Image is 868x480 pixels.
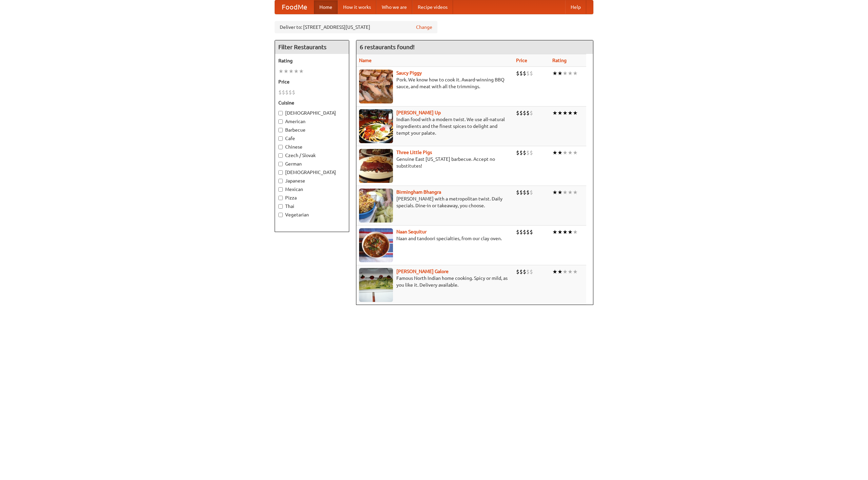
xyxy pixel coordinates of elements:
[278,179,283,183] input: Japanese
[359,228,393,262] img: naansequitur.jpg
[396,110,441,115] a: [PERSON_NAME] Up
[396,229,427,234] b: Naan Sequitur
[568,109,573,117] li: ★
[557,228,563,236] li: ★
[278,145,283,149] input: Chinese
[523,109,526,117] li: $
[278,187,283,192] input: Mexican
[557,189,563,196] li: ★
[523,268,526,275] li: $
[396,189,441,195] a: Birmingham Bhangra
[278,89,282,96] li: $
[359,195,511,209] p: [PERSON_NAME] with a metropolitan twist. Daily specials. Dine-in or takeaway, you choose.
[563,109,568,117] li: ★
[563,189,568,196] li: ★
[523,149,526,156] li: $
[530,70,533,77] li: $
[519,109,523,117] li: $
[278,99,346,106] h5: Cuisine
[526,149,530,156] li: $
[573,70,578,77] li: ★
[289,68,294,75] li: ★
[516,189,519,196] li: $
[278,213,283,217] input: Vegetarian
[519,189,523,196] li: $
[573,109,578,117] li: ★
[552,109,557,117] li: ★
[568,268,573,275] li: ★
[275,0,314,14] a: FoodMe
[278,211,346,218] label: Vegetarian
[278,111,283,115] input: [DEMOGRAPHIC_DATA]
[523,70,526,77] li: $
[278,128,283,132] input: Barbecue
[523,228,526,236] li: $
[278,118,346,125] label: American
[526,228,530,236] li: $
[523,189,526,196] li: $
[516,70,519,77] li: $
[563,70,568,77] li: ★
[573,268,578,275] li: ★
[519,268,523,275] li: $
[552,149,557,156] li: ★
[530,189,533,196] li: $
[292,89,295,96] li: $
[565,0,586,14] a: Help
[516,149,519,156] li: $
[278,152,346,159] label: Czech / Slovak
[519,228,523,236] li: $
[278,194,346,201] label: Pizza
[519,70,523,77] li: $
[557,268,563,275] li: ★
[526,70,530,77] li: $
[285,89,289,96] li: $
[557,70,563,77] li: ★
[282,89,285,96] li: $
[568,149,573,156] li: ★
[530,109,533,117] li: $
[396,150,432,155] b: Three Little Pigs
[526,268,530,275] li: $
[563,149,568,156] li: ★
[294,68,299,75] li: ★
[278,203,346,210] label: Thai
[360,44,415,50] ng-pluralize: 6 restaurants found!
[283,68,289,75] li: ★
[359,275,511,288] p: Famous North Indian home cooking. Spicy or mild, as you like it. Delivery available.
[278,170,283,175] input: [DEMOGRAPHIC_DATA]
[530,228,533,236] li: $
[396,70,422,76] a: Saucy Piggy
[278,143,346,150] label: Chinese
[359,76,511,90] p: Pork. We know how to cook it. Award-winning BBQ sauce, and meat with all the trimmings.
[530,268,533,275] li: $
[557,109,563,117] li: ★
[396,269,449,274] a: [PERSON_NAME] Galore
[557,149,563,156] li: ★
[376,0,412,14] a: Who we are
[359,189,393,223] img: bhangra.jpg
[299,68,304,75] li: ★
[552,58,567,63] a: Rating
[278,204,283,209] input: Thai
[278,135,346,142] label: Cafe
[278,169,346,176] label: [DEMOGRAPHIC_DATA]
[278,78,346,85] h5: Price
[573,228,578,236] li: ★
[412,0,453,14] a: Recipe videos
[278,119,283,124] input: American
[416,24,432,31] a: Change
[359,58,372,63] a: Name
[563,268,568,275] li: ★
[278,136,283,141] input: Cafe
[359,235,511,242] p: Naan and tandoori specialties, from our clay oven.
[314,0,338,14] a: Home
[275,40,349,54] h4: Filter Restaurants
[552,228,557,236] li: ★
[275,21,437,33] div: Deliver to: [STREET_ADDRESS][US_STATE]
[359,149,393,183] img: littlepigs.jpg
[278,153,283,158] input: Czech / Slovak
[278,68,283,75] li: ★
